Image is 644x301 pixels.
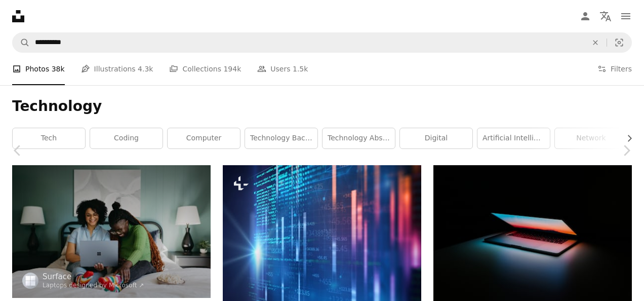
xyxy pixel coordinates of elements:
[245,128,317,148] a: technology background
[400,128,472,148] a: digital
[597,53,632,85] button: Filters
[13,33,30,52] button: Search Unsplash
[293,63,308,74] span: 1.5k
[555,128,627,148] a: network
[616,6,636,26] button: Menu
[595,6,616,26] button: Language
[223,63,241,74] span: 194k
[477,128,550,148] a: artificial intelligence
[22,273,38,289] img: Go to Surface's profile
[12,32,632,53] form: Find visuals sitewide
[323,128,395,148] a: technology abstract
[584,33,607,52] button: Clear
[43,272,144,282] a: Surface
[138,63,153,74] span: 4.3k
[12,97,632,116] h1: Technology
[81,53,153,85] a: Illustrations 4.3k
[43,282,144,289] a: Laptops designed by Microsoft ↗
[433,231,632,240] a: gray and black laptop computer on surface
[257,53,308,85] a: Users 1.5k
[223,234,421,243] a: digital code number abstract background, represent coding technology and programming languages.
[90,128,163,148] a: coding
[575,6,595,26] a: Log in / Sign up
[607,33,631,52] button: Visual search
[12,10,24,22] a: Home — Unsplash
[12,227,211,236] a: a woman sitting on a bed using a laptop
[12,165,211,298] img: a woman sitting on a bed using a laptop
[609,102,644,199] a: Next
[168,128,240,148] a: computer
[13,128,85,148] a: tech
[169,53,241,85] a: Collections 194k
